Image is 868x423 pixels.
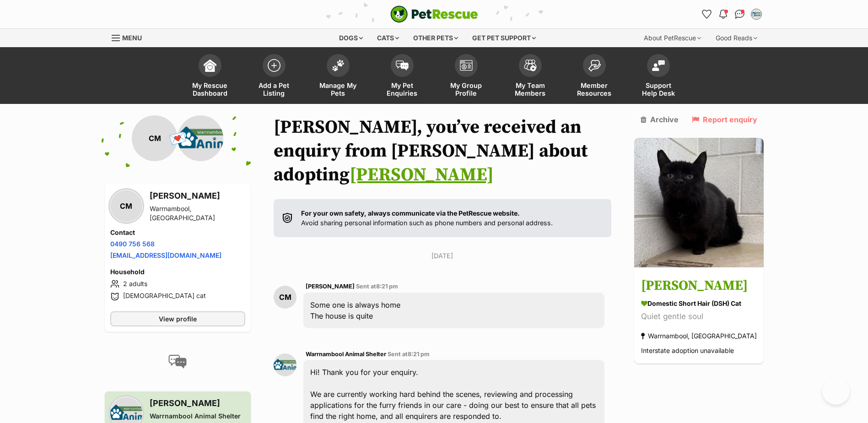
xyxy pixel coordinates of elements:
[242,49,306,104] a: Add a Pet Listing
[110,240,155,248] a: 0490 756 568
[700,7,764,22] ul: Account quick links
[132,115,178,161] div: CM
[303,293,604,328] div: Some one is always home The house is quite
[376,283,398,290] span: 8:21 pm
[110,228,246,237] h4: Contact
[733,7,747,22] a: Conversations
[752,10,761,19] img: Alicia franklin profile pic
[641,115,679,124] a: Archive
[274,286,297,309] div: CM
[588,60,601,72] img: member-resources-icon-8e73f808a243e03378d46382f2149f9095a855e16c252ad45f914b54edf8863c.svg
[306,351,386,358] span: Warrnambool Animal Shelter
[306,49,370,104] a: Manage My Pets
[110,278,246,289] li: 2 adults
[408,351,430,358] span: 8:21 pm
[301,208,553,228] p: Avoid sharing personal information such as phone numbers and personal address.
[150,190,246,202] h3: [PERSON_NAME]
[574,81,615,97] span: Member Resources
[641,347,734,354] span: Interstate adoption unavailable
[641,330,757,342] div: Warrnambool, [GEOGRAPHIC_DATA]
[150,397,246,410] h3: [PERSON_NAME]
[110,251,221,259] a: [EMAIL_ADDRESS][DOMAIN_NAME]
[122,34,142,42] span: Menu
[637,29,707,47] div: About PetRescue
[634,138,764,267] img: Aragon
[716,7,731,22] button: Notifications
[253,81,295,97] span: Add a Pet Listing
[274,353,297,376] img: Warrnambool Animal Shelter profile pic
[510,81,551,97] span: My Team Members
[709,29,764,47] div: Good Reads
[498,49,562,104] a: My Team Members
[692,115,757,124] a: Report enquiry
[268,59,280,72] img: add-pet-listing-icon-0afa8454b4691262ce3f59096e99ab1cd57d4a30225e0717b998d2c9b9846f56.svg
[274,251,611,260] p: [DATE]
[446,81,487,97] span: My Group Profile
[641,276,757,296] h3: [PERSON_NAME]
[159,314,197,324] span: View profile
[524,60,537,71] img: team-members-icon-5396bd8760b3fe7c0b43da4ab00e1e3bb1a5d9ba89233759b79545d2d3fc5d0d.svg
[460,60,473,71] img: group-profile-icon-3fa3cf56718a62981997c0bc7e787c4b2cf8bcc04b72c1350f741eb67cf2f40e.svg
[396,60,409,70] img: pet-enquiries-icon-7e3ad2cf08bfb03b45e93fb7055b45f3efa6380592205ae92323e6603595dc1f.svg
[167,129,188,148] span: 💌
[110,190,142,222] div: CM
[822,377,850,405] iframe: Help Scout Beacon - Open
[719,10,727,19] img: notifications-46538b983faf8c2785f20acdc204bb7945ddae34d4c08c2a6579f10ce5e182be.svg
[562,49,626,104] a: Member Resources
[178,115,223,161] img: Warrnambool Animal Shelter profile pic
[638,81,679,97] span: Support Help Desk
[434,49,498,104] a: My Group Profile
[390,5,478,23] img: logo-cat-932fe2b9b8326f06289b0f2fb663e598f794de774fb13d1741a6617ecf9a85b4.svg
[189,81,231,97] span: My Rescue Dashboard
[150,204,246,222] div: Warrnambool, [GEOGRAPHIC_DATA]
[110,291,246,302] li: [DEMOGRAPHIC_DATA] cat
[333,29,369,47] div: Dogs
[356,283,398,290] span: Sent at
[274,115,611,187] h1: [PERSON_NAME], you’ve received an enquiry from [PERSON_NAME] about adopting
[735,10,744,19] img: chat-41dd97257d64d25036548639549fe6c8038ab92f7586957e7f3b1b290dea8141.svg
[652,60,665,71] img: help-desk-icon-fdf02630f3aa405de69fd3d07c3f3aa587a6932b1a1747fa1d2bba05be0121f9.svg
[407,29,464,47] div: Other pets
[371,29,405,47] div: Cats
[110,267,246,277] h4: Household
[112,29,148,45] a: Menu
[466,29,542,47] div: Get pet support
[700,7,714,22] a: Favourites
[332,60,345,71] img: manage-my-pets-icon-02211641906a0b7f246fdf0571729dbe1e7629f14944591b6c1af311fb30b64b.svg
[204,59,216,72] img: dashboard-icon-eb2f2d2d3e046f16d808141f083e7271f6b2e854fb5c12c21221c1fb7104beca.svg
[749,7,764,22] button: My account
[634,269,764,363] a: [PERSON_NAME] Domestic Short Hair (DSH) Cat Quiet gentle soul Warrnambool, [GEOGRAPHIC_DATA] Inte...
[641,310,757,323] div: Quiet gentle soul
[382,81,423,97] span: My Pet Enquiries
[110,311,246,326] a: View profile
[318,81,359,97] span: Manage My Pets
[370,49,434,104] a: My Pet Enquiries
[301,209,520,217] strong: For your own safety, always communicate via the PetRescue website.
[306,283,355,290] span: [PERSON_NAME]
[178,49,242,104] a: My Rescue Dashboard
[350,163,494,186] a: [PERSON_NAME]
[150,412,246,421] div: Warrnambool Animal Shelter
[626,49,690,104] a: Support Help Desk
[390,5,478,23] a: PetRescue
[168,355,187,369] img: conversation-icon-4a6f8262b818ee0b60e3300018af0b2d0b884aa5de6e9bcb8d3d4eeb1a70a7c4.svg
[641,298,757,308] div: Domestic Short Hair (DSH) Cat
[388,351,430,358] span: Sent at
